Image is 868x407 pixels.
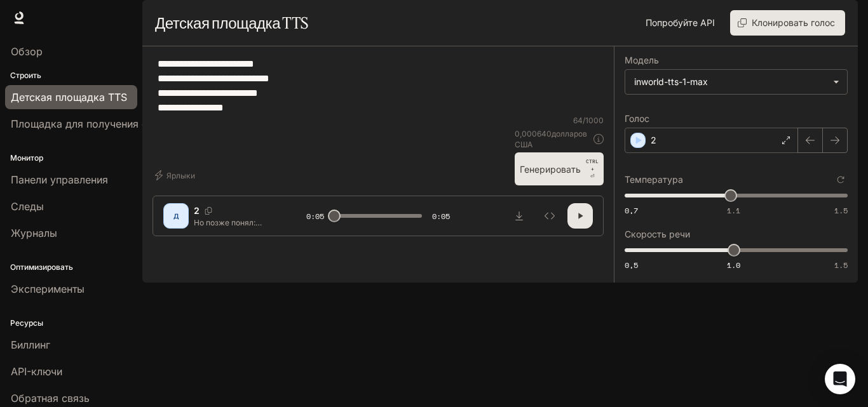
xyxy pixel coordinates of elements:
font: Генерировать [520,164,581,175]
a: Попробуйте API [641,10,720,36]
font: 1.5 [834,205,848,216]
font: 2 [194,205,200,216]
font: 1000 [585,116,604,125]
font: inworld-tts-1-max [634,76,708,87]
font: 2 [651,135,656,145]
font: Д [173,212,179,220]
button: Копировать голосовой идентификатор [200,207,217,215]
font: Скорость речи [625,229,690,239]
font: 64 [573,116,583,125]
font: 0,000640 [515,129,552,138]
button: Ярлыки [153,165,200,185]
font: Модель [625,55,659,65]
font: Ярлыки [166,171,195,181]
font: Но позже понял: женщина, он описал это, была самой терапевткой. [194,218,270,260]
font: Попробуйте API [646,17,715,28]
div: Открытый Интерком Мессенджер [825,364,855,394]
font: 0:05 [432,211,450,222]
button: Скачать аудио [506,203,532,229]
font: 0,5 [625,260,638,270]
button: ГенерироватьCTRL +⏎ [515,152,604,185]
font: Голос [625,113,649,124]
font: долларов США [515,129,587,149]
button: Клонировать голос [730,10,845,36]
font: 0:05 [306,211,324,222]
font: CTRL + [586,158,599,172]
font: Температура [625,174,683,185]
font: ⏎ [590,173,595,179]
font: 1.0 [727,260,740,270]
font: / [583,116,585,125]
font: Детская площадка TTS [155,13,308,32]
button: Осмотреть [537,203,562,229]
div: inworld-tts-1-max [625,70,847,94]
font: Клонировать голос [752,17,835,28]
font: 1.5 [834,260,848,270]
font: 1.1 [727,205,740,216]
button: Сбросить к настройкам по умолчанию [834,173,848,187]
font: 0,7 [625,205,638,216]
